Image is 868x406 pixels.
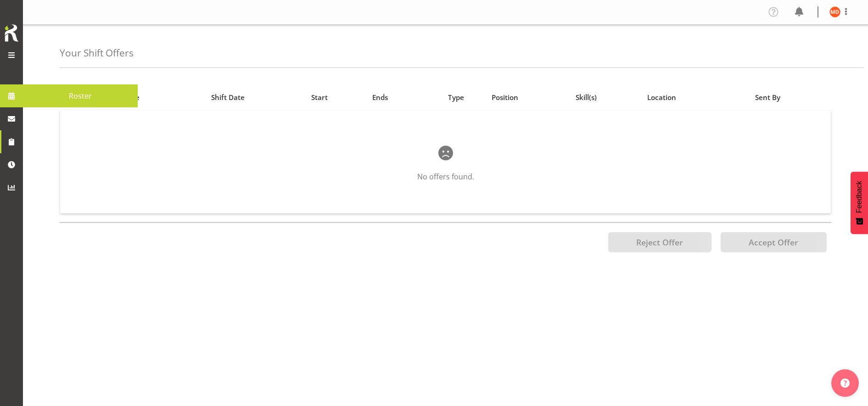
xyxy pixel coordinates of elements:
img: maria-de-guzman11892.jpg [829,6,840,17]
span: Type [448,92,464,103]
button: Accept Offer [721,232,827,252]
p: No offers found. [90,171,801,182]
span: Accept Offer [749,237,798,248]
span: Location [647,92,676,103]
span: Skill(s) [576,92,597,103]
img: help-xxl-2.png [840,378,850,388]
h4: Your Shift Offers [60,48,134,58]
button: Reject Offer [608,232,711,252]
span: Shift Date [211,92,245,103]
span: Feedback [855,181,863,213]
span: Position [492,92,518,103]
span: Roster [28,89,133,103]
a: Roster [23,84,138,107]
img: Rosterit icon logo [2,23,21,43]
span: Sent By [755,92,780,103]
span: Ends [372,92,388,103]
span: Start [311,92,328,103]
button: Feedback - Show survey [851,172,868,234]
span: Reject Offer [636,237,683,248]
